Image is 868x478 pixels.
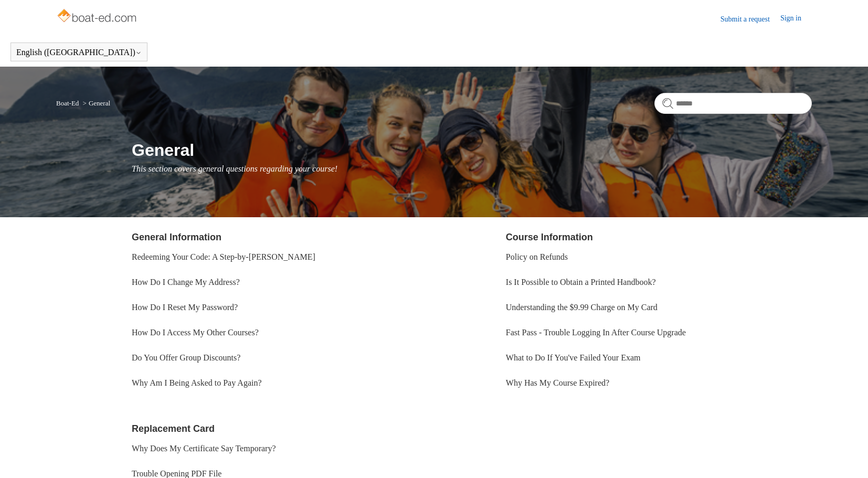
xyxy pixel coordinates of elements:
[132,444,276,453] a: Why Does My Certificate Say Temporary?
[132,328,259,337] a: How Do I Access My Other Courses?
[132,232,221,242] a: General Information
[506,328,686,337] a: Fast Pass - Trouble Logging In After Course Upgrade
[132,278,240,286] a: How Do I Change My Address?
[506,303,658,312] a: Understanding the $9.99 Charge on My Card
[132,353,240,362] a: Do You Offer Group Discounts?
[654,93,812,114] input: Search
[16,48,142,57] button: English ([GEOGRAPHIC_DATA])
[833,443,860,470] div: Live chat
[780,13,812,25] a: Sign in
[132,252,315,261] a: Redeeming Your Code: A Step-by-[PERSON_NAME]
[56,6,140,27] img: Boat-Ed Help Center home page
[132,423,215,434] a: Replacement Card
[132,163,812,175] p: This section covers general questions regarding your course!
[132,469,221,478] a: Trouble Opening PDF File
[56,99,79,107] a: Boat-Ed
[506,252,568,261] a: Policy on Refunds
[506,278,656,286] a: Is It Possible to Obtain a Printed Handbook?
[132,137,812,163] h1: General
[81,99,110,107] li: General
[506,353,641,362] a: What to Do If You've Failed Your Exam
[721,14,780,25] a: Submit a request
[56,99,81,107] li: Boat-Ed
[132,303,238,312] a: How Do I Reset My Password?
[506,378,609,387] a: Why Has My Course Expired?
[132,378,262,387] a: Why Am I Being Asked to Pay Again?
[506,232,593,242] a: Course Information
